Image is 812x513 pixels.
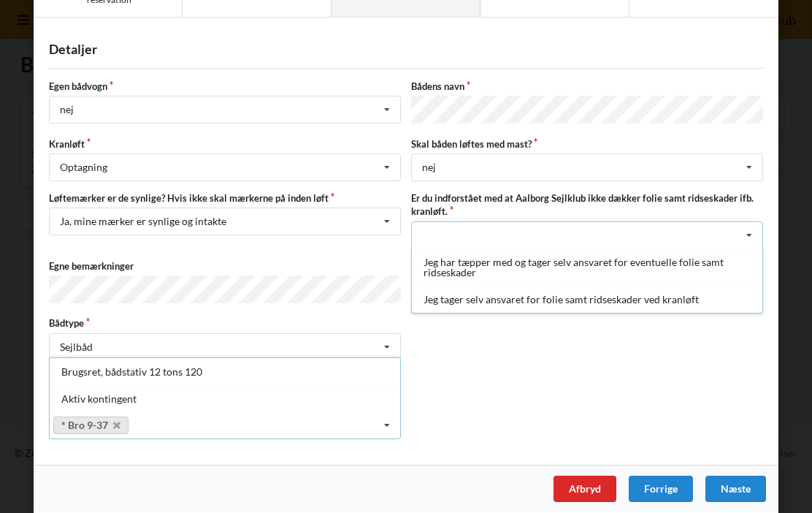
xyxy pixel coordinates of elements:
div: Detaljer [49,41,763,58]
label: Skal båden løftes med mast? [411,137,763,151]
div: nej [422,162,436,172]
div: Jeg tager selv ansvaret for folie samt ridseskader ved kranløft [412,286,762,313]
div: Optagning [60,162,107,172]
label: Bådtype [49,316,401,330]
a: * Bro 9-37 [53,417,129,434]
label: Kranløft [49,137,401,151]
div: Afbryd [554,476,616,502]
div: Ja, mine mærker er synlige og intakte [60,216,226,227]
div: Forrige [629,476,693,502]
label: Egne bemærkninger [49,259,401,273]
label: Er du indforstået med at Aalborg Sejlklub ikke dækker folie samt ridseskader ifb. kranløft. [411,191,763,218]
div: Aktiv kontingent [50,385,400,412]
div: Brugsret, bådstativ 12 tons 120 [50,358,400,385]
div: Sejlbåd [60,342,93,352]
div: nej [60,104,74,115]
label: Løftemærker er de synlige? Hvis ikke skal mærkerne på inden løft [49,191,401,205]
div: Jeg har tæpper med og tager selv ansvaret for eventuelle folie samt ridseskader [412,248,762,286]
div: Næste [705,476,766,502]
label: Egen bådvogn [49,80,401,93]
label: Bådens navn [411,80,763,93]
